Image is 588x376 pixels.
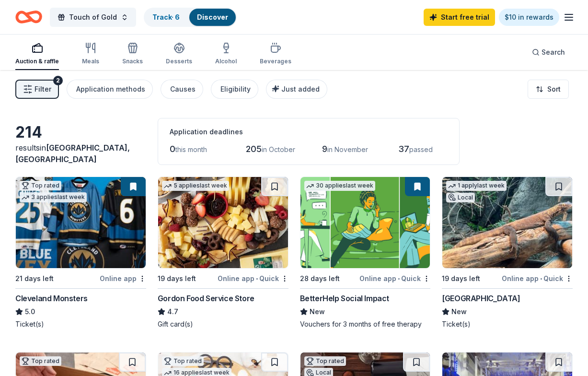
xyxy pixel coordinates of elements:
[446,181,507,191] div: 1 apply last week
[256,275,258,282] span: •
[15,123,146,142] div: 214
[218,272,288,284] div: Online app Quick
[442,293,520,304] div: [GEOGRAPHIC_DATA]
[15,143,130,164] span: in
[260,58,291,65] div: Beverages
[161,80,203,99] button: Causes
[158,176,288,329] a: Image for Gordon Food Service Store5 applieslast week19 days leftOnline app•QuickGordon Food Serv...
[20,356,61,366] div: Top rated
[15,6,42,28] a: Home
[398,144,409,154] span: 37
[158,319,288,329] div: Gift card(s)
[35,83,51,95] span: Filter
[162,181,229,191] div: 5 applies last week
[15,293,88,304] div: Cleveland Monsters
[15,80,59,99] button: Filter2
[499,9,559,26] a: $10 in rewards
[215,38,237,70] button: Alcohol
[197,13,228,21] a: Discover
[122,58,143,65] div: Snacks
[82,38,99,70] button: Meals
[15,143,130,164] span: [GEOGRAPHIC_DATA], [GEOGRAPHIC_DATA]
[398,275,400,282] span: •
[158,177,288,268] img: Image for Gordon Food Service Store
[122,38,143,70] button: Snacks
[300,319,431,329] div: Vouchers for 3 months of free therapy
[15,142,146,165] div: results
[166,58,192,65] div: Desserts
[300,293,389,304] div: BetterHelp Social Impact
[144,8,237,27] button: Track· 6Discover
[170,83,196,95] div: Causes
[69,12,117,23] span: Touch of Gold
[524,43,573,62] button: Search
[300,177,430,268] img: Image for BetterHelp Social Impact
[451,306,467,317] span: New
[20,181,61,190] div: Top rated
[322,144,327,154] span: 9
[166,38,192,70] button: Desserts
[15,273,54,284] div: 21 days left
[327,145,368,153] span: in November
[67,80,153,99] button: Application methods
[502,272,573,284] div: Online app Quick
[409,145,433,153] span: passed
[424,9,495,26] a: Start free trial
[15,176,146,329] a: Image for Cleveland MonstersTop rated3 applieslast week21 days leftOnline appCleveland Monsters5....
[175,145,207,153] span: this month
[220,83,251,95] div: Eligibility
[162,356,204,366] div: Top rated
[53,76,63,85] div: 2
[304,356,346,366] div: Top rated
[542,47,565,58] span: Search
[20,192,87,202] div: 3 applies last week
[442,273,480,284] div: 19 days left
[15,38,59,70] button: Auction & raffle
[82,58,99,65] div: Meals
[167,306,178,317] span: 4.7
[304,181,375,191] div: 30 applies last week
[215,58,237,65] div: Alcohol
[152,13,180,21] a: Track· 6
[170,144,175,154] span: 0
[442,177,572,268] img: Image for Cincinnati Zoo & Botanical Garden
[300,273,340,284] div: 28 days left
[50,8,136,27] button: Touch of Gold
[76,83,145,95] div: Application methods
[262,145,295,153] span: in October
[266,80,327,99] button: Just added
[442,176,573,329] a: Image for Cincinnati Zoo & Botanical Garden1 applylast weekLocal19 days leftOnline app•Quick[GEOG...
[15,319,146,329] div: Ticket(s)
[281,85,320,93] span: Just added
[16,177,146,268] img: Image for Cleveland Monsters
[359,272,430,284] div: Online app Quick
[158,273,196,284] div: 19 days left
[100,272,146,284] div: Online app
[310,306,325,317] span: New
[540,275,542,282] span: •
[446,193,475,202] div: Local
[15,58,59,65] div: Auction & raffle
[158,293,254,304] div: Gordon Food Service Store
[528,80,569,99] button: Sort
[170,126,448,138] div: Application deadlines
[442,319,573,329] div: Ticket(s)
[25,306,35,317] span: 5.0
[211,80,258,99] button: Eligibility
[300,176,431,329] a: Image for BetterHelp Social Impact30 applieslast week28 days leftOnline app•QuickBetterHelp Socia...
[246,144,262,154] span: 205
[260,38,291,70] button: Beverages
[547,83,561,95] span: Sort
